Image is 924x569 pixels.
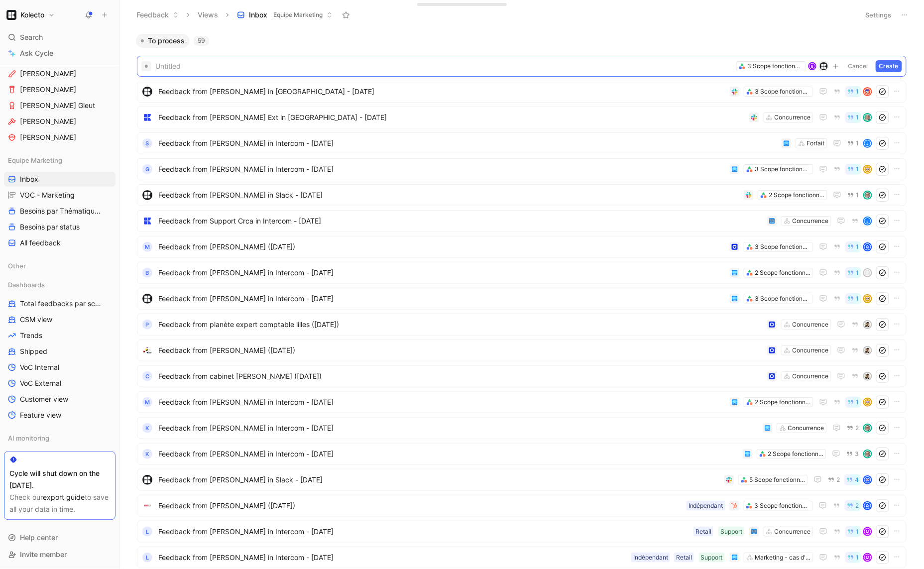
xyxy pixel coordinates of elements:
[8,261,26,271] span: Other
[856,192,859,198] span: 1
[158,396,726,408] span: Feedback from [PERSON_NAME] in Intercom - [DATE]
[142,294,152,304] img: logo
[137,340,907,361] a: logoFeedback from [PERSON_NAME] ([DATE])Concurrenceavatar
[845,241,861,252] button: 1
[142,527,152,537] div: L
[856,140,859,146] span: 1
[158,448,739,460] span: Feedback from [PERSON_NAME] in Intercom - [DATE]
[856,399,859,405] span: 1
[158,474,720,486] span: Feedback from [PERSON_NAME] in Slack - [DATE]
[20,299,102,309] span: Total feedbacks par scope
[845,60,872,72] button: Cancel
[9,468,110,492] div: Cycle will shut down on the [DATE].
[809,63,816,70] div: E
[4,277,115,292] div: Dashboards
[4,360,115,375] a: VoC Internal
[232,7,337,22] button: InboxEquipe Marketing
[8,433,49,443] span: AI monitoring
[20,10,44,19] h1: Kolecto
[137,365,907,387] a: cFeedback from cabinet [PERSON_NAME] ([DATE])Concurrenceavatar
[793,345,829,355] div: Concurrence
[4,188,115,203] a: VOC - Marketing
[136,34,190,48] button: To process
[158,163,726,175] span: Feedback from [PERSON_NAME] in Intercom - [DATE]
[4,153,115,168] div: Equipe Marketing
[793,320,829,330] div: Concurrence
[142,501,152,511] img: logo
[158,189,740,201] span: Feedback from [PERSON_NAME] in Slack - [DATE]
[158,319,763,331] span: Feedback from planète expert comptable lilles ([DATE])
[4,30,115,45] div: Search
[864,140,871,147] div: J
[4,82,115,97] a: [PERSON_NAME]
[4,98,115,113] a: [PERSON_NAME] Gleut
[158,241,726,253] span: Feedback from [PERSON_NAME] ([DATE])
[864,502,871,509] div: Q
[633,553,668,563] div: Indépendant
[769,190,825,200] div: 2 Scope fonctionnels
[142,397,152,407] div: M
[755,87,811,97] div: 3 Scope fonctionnels
[20,346,47,356] span: Shipped
[4,431,115,449] div: AI monitoring
[20,238,61,248] span: All feedback
[158,422,759,434] span: Feedback from [PERSON_NAME] in Intercom - [DATE]
[864,373,871,380] img: avatar
[864,554,871,561] div: M
[4,258,115,273] div: Other
[158,267,726,279] span: Feedback from [PERSON_NAME] in Intercom - [DATE]
[788,423,824,433] div: Concurrence
[193,7,223,22] button: Views
[142,242,152,252] div: M
[845,397,861,408] button: 1
[861,8,896,22] button: Settings
[856,89,859,95] span: 1
[137,391,907,413] a: MFeedback from [PERSON_NAME] in Intercom - [DATE]2 Scope fonctionnels1avatar
[158,500,683,512] span: Feedback from [PERSON_NAME] ([DATE])
[864,295,871,302] img: avatar
[720,527,742,537] div: Support
[20,206,102,216] span: Besoins par Thématiques
[4,15,115,145] div: Equipe SalesEquipe KAMKAM insights[PERSON_NAME][PERSON_NAME][PERSON_NAME] Gleut[PERSON_NAME][PERS...
[755,242,811,252] div: 3 Scope fonctionnels
[142,113,152,122] img: logo
[864,399,871,406] img: avatar
[4,392,115,407] a: Customer view
[20,69,76,79] span: [PERSON_NAME]
[793,216,829,226] div: Concurrence
[793,371,829,381] div: Concurrence
[4,130,115,145] a: [PERSON_NAME]
[864,192,871,199] img: avatar
[845,423,861,434] button: 2
[856,555,859,561] span: 1
[748,61,804,71] div: 3 Scope fonctionnels
[775,527,811,537] div: Concurrence
[8,280,45,290] span: Dashboards
[142,87,152,97] img: logo
[20,550,67,559] span: Invite member
[20,85,76,95] span: [PERSON_NAME]
[142,138,152,148] div: S
[142,371,152,381] div: c
[137,495,907,517] a: logoFeedback from [PERSON_NAME] ([DATE])3 Scope fonctionnelsIndépendant2Q
[820,62,828,70] img: 6f152f61-9afc-4e58-833f-ad56754f2238.png
[20,533,58,542] span: Help center
[676,553,692,563] div: Retail
[845,164,861,175] button: 1
[137,184,907,206] a: logoFeedback from [PERSON_NAME] in Slack - [DATE]2 Scope fonctionnels1avatar
[4,328,115,343] a: Trends
[142,216,152,226] img: logo
[755,553,811,563] div: Marketing - cas d'usage, etc
[856,270,859,276] span: 1
[4,153,115,250] div: Equipe MarketingInboxVOC - MarketingBesoins par ThématiquesBesoins par statusAll feedback
[855,477,859,483] span: 4
[4,204,115,219] a: Besoins par Thématiques
[701,553,723,563] div: Support
[142,423,152,433] div: K
[864,321,871,328] img: avatar
[864,476,871,483] img: avatar
[9,492,110,516] div: Check our to save all your data in time.
[4,277,115,423] div: DashboardsTotal feedbacks par scopeCSM viewTrendsShippedVoC InternalVoC ExternalCustomer viewFeat...
[142,449,152,459] div: K
[695,527,711,537] div: Retail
